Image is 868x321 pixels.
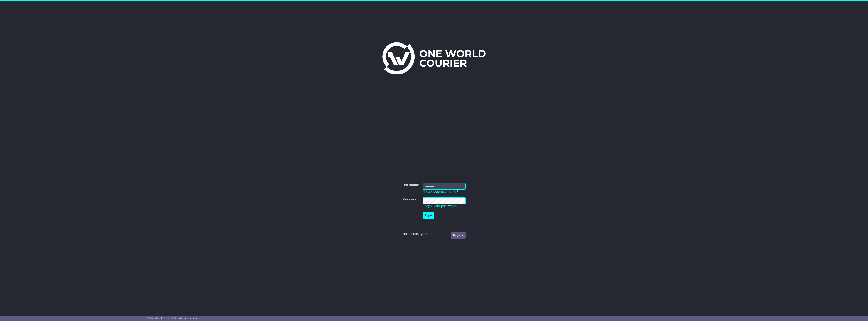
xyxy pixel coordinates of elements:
a: Forgot your username? [423,190,458,193]
img: One World [382,42,486,74]
a: Register [451,232,465,239]
label: Username [402,183,419,187]
div: No account yet? [402,232,465,236]
span: © One World Courier 2025. All rights reserved. [146,317,201,320]
button: Login [423,212,434,219]
a: Forgot your password? [423,204,458,208]
label: Password [402,197,418,202]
